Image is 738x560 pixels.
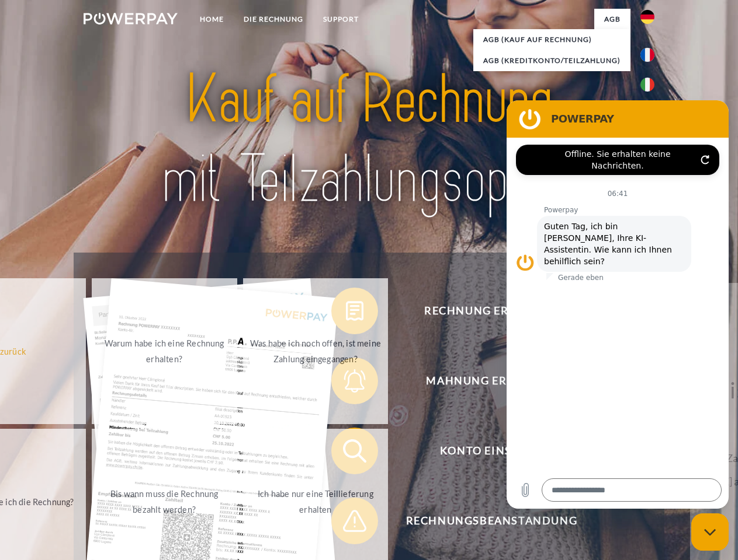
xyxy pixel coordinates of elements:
div: Warum habe ich eine Rechnung erhalten? [99,335,230,367]
button: Rechnungsbeanstandung [331,498,635,544]
img: it [640,78,654,92]
span: Rechnungsbeanstandung [348,498,635,544]
iframe: Schaltfläche zum Öffnen des Messaging-Fensters; Konversation läuft [691,513,729,551]
a: Home [190,9,234,30]
a: agb [594,9,630,30]
img: title-powerpay_de.svg [112,56,626,223]
a: Was habe ich noch offen, ist meine Zahlung eingegangen? [243,278,389,424]
div: Ich habe nur eine Teillieferung erhalten [250,486,382,517]
img: de [640,10,654,24]
a: AGB (Kreditkonto/Teilzahlung) [473,50,630,71]
div: Bis wann muss die Rechnung bezahlt werden? [99,486,230,517]
img: fr [640,48,654,62]
div: Was habe ich noch offen, ist meine Zahlung eingegangen? [250,335,382,367]
a: AGB (Kauf auf Rechnung) [473,29,630,50]
iframe: Messaging-Fenster [507,100,729,509]
img: logo-powerpay-white.svg [84,13,178,24]
a: DIE RECHNUNG [234,9,313,30]
button: Konto einsehen [331,428,635,474]
a: SUPPORT [313,9,369,30]
span: Konto einsehen [348,428,635,474]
